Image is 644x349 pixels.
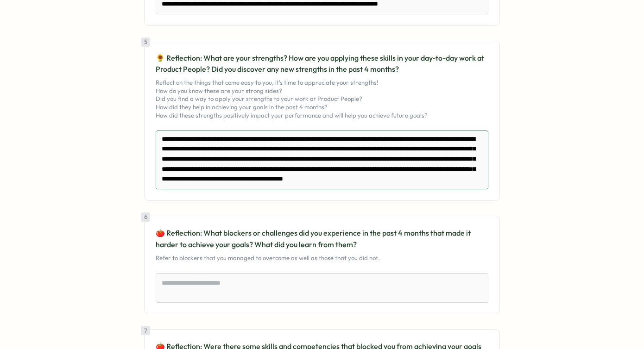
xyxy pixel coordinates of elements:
div: 5 [141,37,150,47]
div: 7 [141,326,150,335]
div: 6 [141,212,150,222]
p: 🌻 Reflection: What are your strengths? How are you applying these skills in your day-to-day work ... [156,52,488,75]
p: Refer to blockers that you managed to overcome as well as those that you did not. [156,254,488,262]
p: Reflect on the things that come easy to you, it's time to appreciate your strengths! How do you k... [156,79,488,119]
p: 🍅 Reflection: What blockers or challenges did you experience in the past 4 months that made it ha... [156,227,488,250]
